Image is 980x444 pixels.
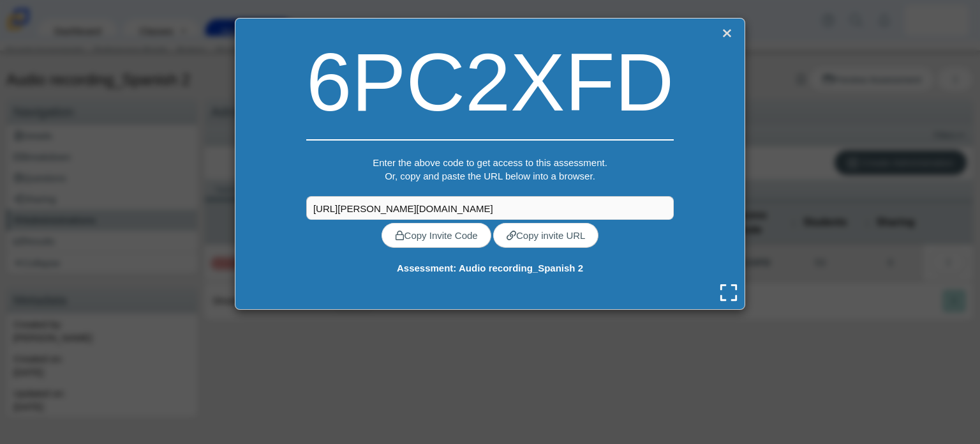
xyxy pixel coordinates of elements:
a: Close [718,25,735,43]
div: 6PC2XFD [306,25,674,139]
div: Enter the above code to get access to this assessment. Or, copy and paste the URL below into a br... [306,156,674,196]
a: Copy invite URL [493,223,598,248]
b: Assessment: Audio recording_Spanish 2 [397,263,583,273]
a: Copy Invite Code [382,223,491,248]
